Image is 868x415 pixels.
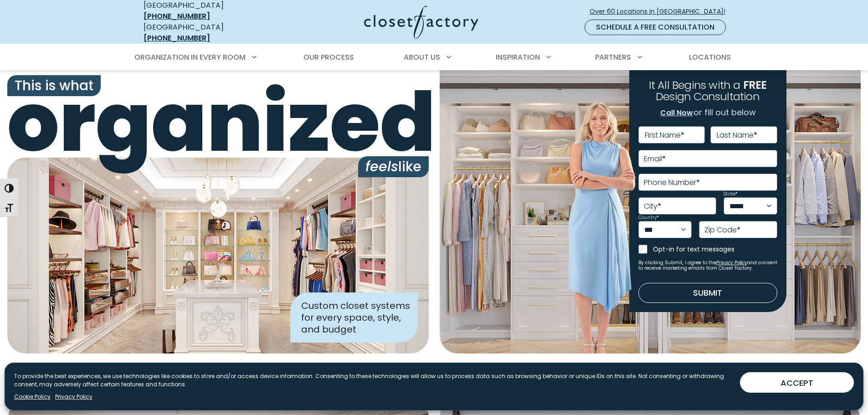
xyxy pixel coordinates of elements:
[14,372,733,389] p: To provide the best experiences, we use technologies like cookies to store and/or access device i...
[595,52,631,62] span: Partners
[724,192,738,196] label: State
[404,52,440,62] span: About Us
[704,226,740,234] label: Zip Code
[589,4,733,20] a: Over 60 Locations in [GEOGRAPHIC_DATA]!
[717,132,757,139] label: Last Name
[644,155,666,163] label: Email
[144,33,210,43] a: [PHONE_NUMBER]
[653,245,777,254] label: Opt-in for text messages
[660,106,756,119] p: or fill out below
[740,372,854,393] button: ACCEPT
[7,158,429,354] img: Closet Factory designed closet
[290,292,418,343] div: Custom closet systems for every space, style, and budget
[144,11,210,21] a: [PHONE_NUMBER]
[128,45,740,70] nav: Primary Menu
[14,393,51,401] a: Cookie Policy
[358,156,429,177] span: like
[638,215,659,220] label: Country
[303,52,354,62] span: Our Process
[656,89,760,104] span: Design Consultation
[689,52,731,62] span: Locations
[134,52,246,62] span: Organization in Every Room
[7,82,429,164] span: organized
[365,157,398,176] i: feels
[144,22,276,44] div: [GEOGRAPHIC_DATA]
[638,283,777,303] button: Submit
[645,132,684,139] label: First Name
[364,5,478,39] img: Closet Factory Logo
[743,77,767,92] span: FREE
[590,7,733,16] span: Over 60 Locations in [GEOGRAPHIC_DATA]!
[644,203,661,210] label: City
[55,393,92,401] a: Privacy Policy
[716,259,747,266] a: Privacy Policy
[649,77,740,92] span: It All Begins with a
[644,179,700,186] label: Phone Number
[496,52,540,62] span: Inspiration
[585,20,726,35] a: Schedule a Free Consultation
[638,260,777,271] small: By clicking Submit, I agree to the and consent to receive marketing emails from Closet Factory.
[660,107,693,119] a: Call Now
